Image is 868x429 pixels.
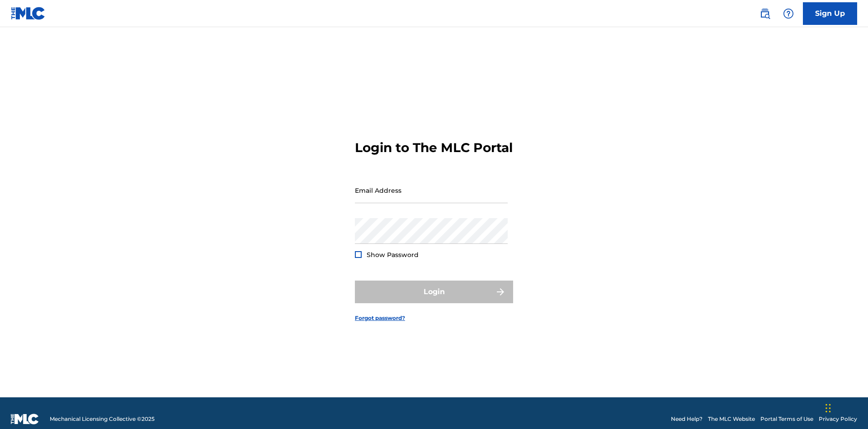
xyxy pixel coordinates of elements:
[823,386,868,429] iframe: Chat Widget
[819,415,857,423] a: Privacy Policy
[355,314,405,322] a: Forgot password?
[783,8,794,19] img: help
[760,415,813,423] a: Portal Terms of Use
[803,2,857,25] a: Sign Up
[779,5,797,23] div: Help
[671,415,703,423] a: Need Help?
[11,7,46,20] img: MLC Logo
[708,415,755,423] a: The MLC Website
[756,5,774,23] a: Public Search
[826,395,831,422] div: Drag
[759,8,770,19] img: search
[367,251,419,259] span: Show Password
[355,140,513,156] h3: Login to The MLC Portal
[50,415,155,423] span: Mechanical Licensing Collective © 2025
[11,414,39,424] img: logo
